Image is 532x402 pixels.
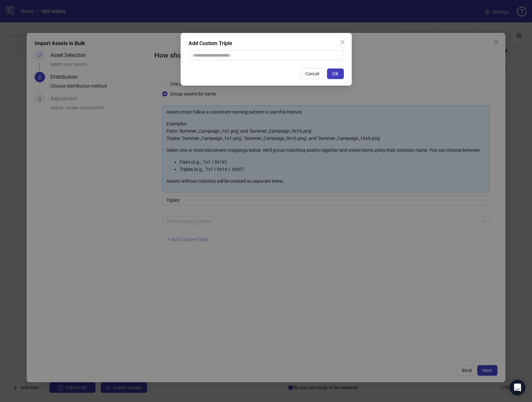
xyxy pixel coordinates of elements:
[189,40,344,47] div: Add Custom Triple
[327,68,344,79] button: OK
[305,71,319,76] span: Cancel
[340,40,345,45] span: close
[300,68,324,79] button: Cancel
[337,37,348,47] button: Close
[332,71,339,76] span: OK
[510,380,525,395] div: Open Intercom Messenger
